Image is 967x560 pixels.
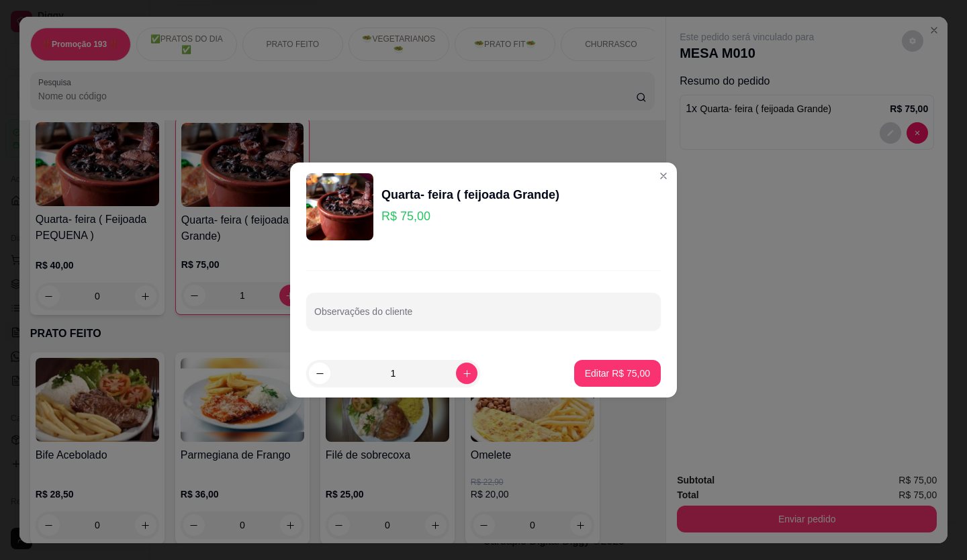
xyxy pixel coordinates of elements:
[309,363,330,384] button: decrease-product-quantity
[456,363,477,384] button: increase-product-quantity
[381,185,559,204] div: Quarta- feira ( feijoada Grande)
[653,165,674,187] button: Close
[306,173,373,240] img: product-image
[585,367,650,380] p: Editar R$ 75,00
[381,207,559,226] p: R$ 75,00
[314,310,653,324] input: Observações do cliente
[574,360,661,387] button: Editar R$ 75,00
